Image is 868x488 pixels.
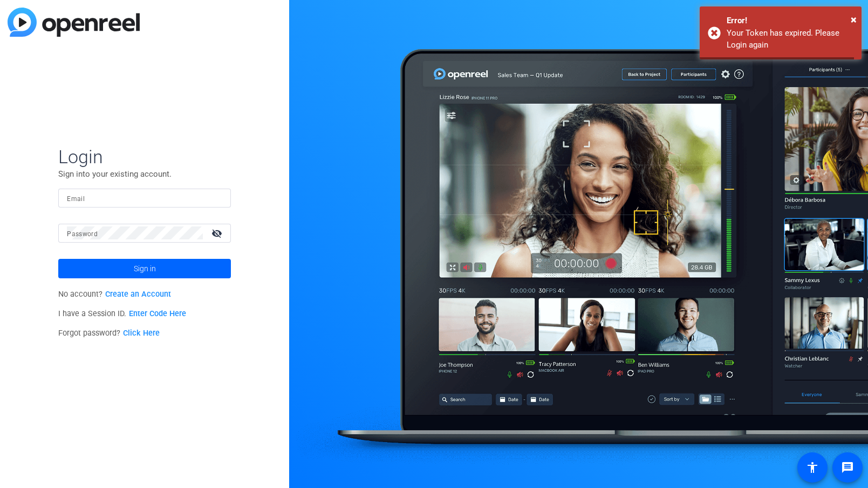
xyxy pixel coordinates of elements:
[58,309,186,318] span: I have a Session ID.
[67,230,98,238] mat-label: Password
[58,259,231,278] button: Sign in
[205,225,231,241] mat-icon: visibility_off
[806,461,819,474] mat-icon: accessibility
[58,168,231,180] p: Sign into your existing account.
[851,13,857,26] span: ×
[105,290,171,299] a: Create an Account
[67,195,85,203] mat-label: Email
[727,15,853,27] div: Error!
[129,309,186,318] a: Enter Code Here
[851,11,857,28] button: Close
[8,8,140,37] img: blue-gradient.svg
[58,145,231,168] span: Login
[58,290,171,299] span: No account?
[67,191,222,204] input: Enter Email Address
[841,461,854,474] mat-icon: message
[123,329,160,338] a: Click Here
[134,255,156,282] span: Sign in
[58,329,160,338] span: Forgot password?
[727,27,853,51] div: Your Token has expired. Please Login again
